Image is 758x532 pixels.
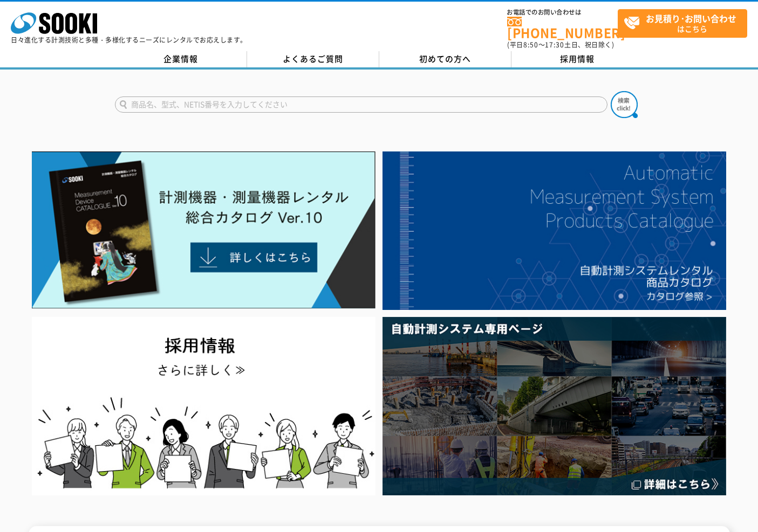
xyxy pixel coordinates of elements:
img: 自動計測システム専用ページ [383,317,726,495]
img: 自動計測システムカタログ [383,151,726,310]
span: (平日 ～ 土日、祝日除く) [507,40,614,50]
a: よくあるご質問 [247,51,379,67]
span: お電話でのお問い合わせは [507,9,618,16]
a: 初めての方へ [379,51,511,67]
input: 商品名、型式、NETIS番号を入力してください [115,96,607,113]
img: SOOKI recruit [32,317,375,495]
img: btn_search.png [611,91,638,118]
span: はこちら [624,10,747,37]
a: 採用情報 [511,51,644,67]
a: お見積り･お問い合わせはこちら [618,9,747,38]
p: 日々進化する計測技術と多種・多様化するニーズにレンタルでお応えします。 [11,37,247,43]
span: 初めての方へ [419,53,471,65]
img: Catalog Ver10 [32,151,375,309]
a: [PHONE_NUMBER] [507,17,618,39]
strong: お見積り･お問い合わせ [646,12,736,25]
span: 8:50 [523,40,538,50]
a: 企業情報 [115,51,247,67]
span: 17:30 [545,40,564,50]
